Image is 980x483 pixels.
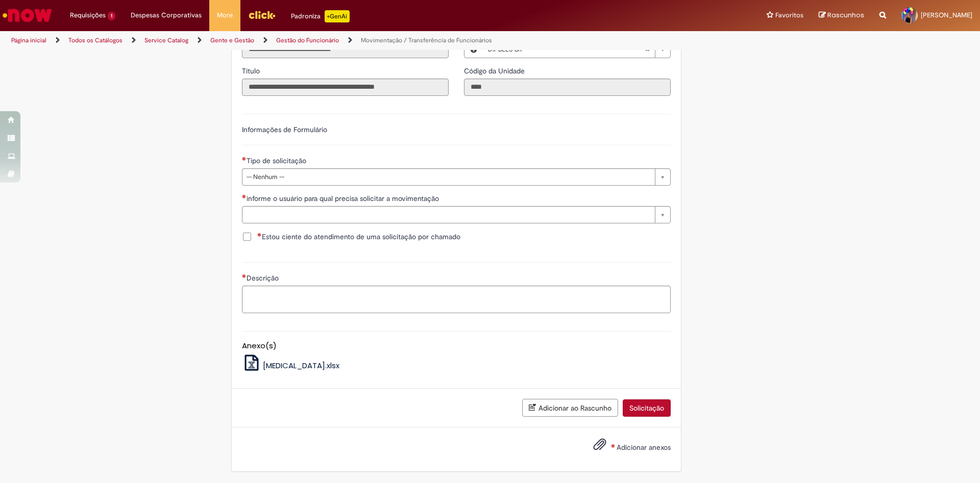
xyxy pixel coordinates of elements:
span: 1 [108,12,115,20]
span: -- Nenhum -- [247,169,650,185]
span: Necessários [257,233,262,237]
span: Necessários - informe o usuário para qual precisa solicitar a movimentação [247,194,441,203]
label: Somente leitura - Código da Unidade [464,66,527,76]
a: Gente e Gestão [210,36,254,44]
span: Rascunhos [827,10,864,20]
span: Requisições [70,10,106,20]
input: Título [242,79,449,96]
a: Todos os Catálogos [68,36,122,44]
label: Informações de Formulário [242,125,327,134]
span: More [217,10,233,20]
div: Padroniza [291,10,350,22]
span: Descrição [247,273,281,283]
a: Service Catalog [144,36,188,44]
button: Adicionar anexos [591,435,609,459]
textarea: Descrição [242,286,671,313]
p: +GenAi [325,10,350,22]
span: [MEDICAL_DATA].xlsx [263,360,339,371]
span: Necessários [242,157,247,161]
span: Necessários [242,194,247,198]
label: Somente leitura - Título [242,66,262,76]
img: click_logo_yellow_360x200.png [248,7,276,22]
a: [MEDICAL_DATA].xlsx [242,360,340,371]
a: Limpar campo informe o usuário para qual precisa solicitar a movimentação [242,206,671,223]
span: Adicionar anexos [617,443,671,452]
a: Página inicial [11,36,46,44]
button: Solicitação [623,399,671,417]
span: Despesas Corporativas [131,10,202,20]
button: Adicionar ao Rascunho [522,399,618,417]
a: Gestão do Funcionário [276,36,339,44]
a: Movimentação / Transferência de Funcionários [361,36,492,44]
ul: Trilhas de página [8,31,646,50]
span: [PERSON_NAME] [921,11,972,19]
a: Rascunhos [819,11,864,20]
input: Código da Unidade [464,79,671,96]
span: Favoritos [775,10,803,20]
h5: Anexo(s) [242,342,671,350]
span: Necessários [242,274,247,278]
img: ServiceNow [1,5,54,26]
span: Estou ciente do atendimento de uma solicitação por chamado [257,232,460,242]
span: Tipo de solicitação [247,156,308,165]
